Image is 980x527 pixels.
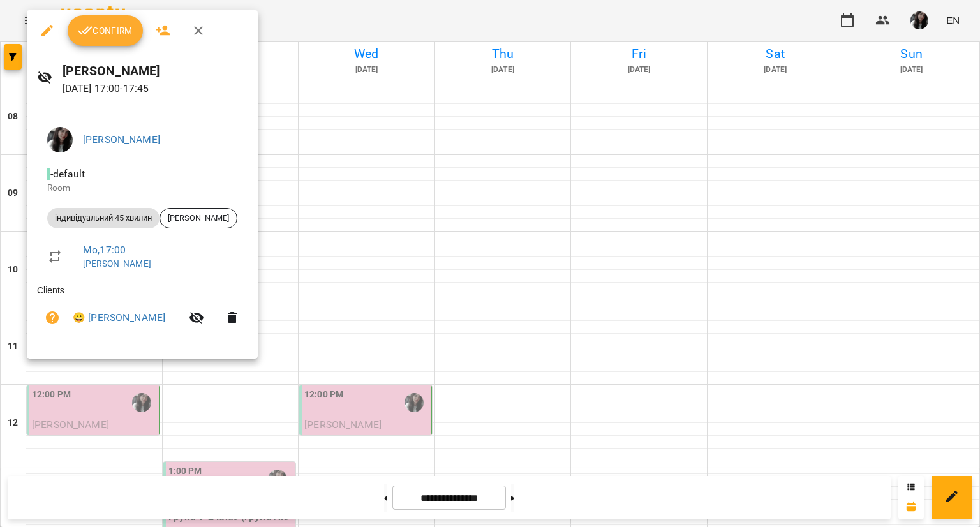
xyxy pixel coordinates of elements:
[37,284,248,343] ul: Clients
[160,208,237,228] div: [PERSON_NAME]
[47,182,237,195] p: Room
[47,212,160,224] span: індивідуальний 45 хвилин
[63,61,248,81] h6: [PERSON_NAME]
[37,302,68,333] button: Unpaid. Bill the attendance?
[83,133,160,145] a: [PERSON_NAME]
[63,81,248,96] p: [DATE] 17:00 - 17:45
[73,310,165,325] a: 😀 [PERSON_NAME]
[160,212,237,224] span: [PERSON_NAME]
[83,258,151,269] a: [PERSON_NAME]
[47,127,73,152] img: d9ea9a7fe13608e6f244c4400442cb9c.jpg
[68,15,143,46] button: Confirm
[47,168,87,180] span: - default
[78,23,133,38] span: Confirm
[83,244,126,256] a: Mo , 17:00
